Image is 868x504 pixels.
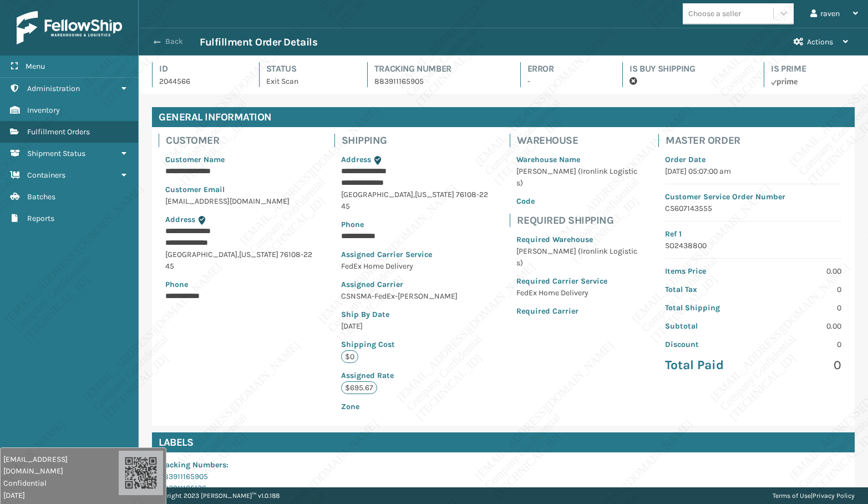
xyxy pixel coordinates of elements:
span: Address [165,215,195,224]
p: Total Paid [665,357,747,374]
span: , [237,250,239,259]
h4: Status [266,62,347,75]
h4: Required Shipping [517,214,645,227]
p: Ship By Date [341,309,490,320]
span: Fulfillment Orders [27,127,90,137]
p: [DATE] [341,320,490,332]
p: 0 [760,339,841,350]
span: Menu [26,62,45,71]
p: Discount [665,339,747,350]
p: Assigned Carrier Service [341,249,490,260]
p: Phone [165,279,314,290]
p: Shipping Cost [341,339,490,350]
span: [GEOGRAPHIC_DATA] [341,190,413,199]
span: [GEOGRAPHIC_DATA] [165,250,237,259]
p: Code [516,195,638,207]
h4: General Information [152,107,855,127]
h4: Customer [166,134,321,147]
h4: Master Order [666,134,848,147]
p: Customer Name [165,154,314,165]
a: 883911165136 [159,483,206,493]
p: 0 [760,284,841,295]
p: [DATE] 05:07:00 am [665,165,841,177]
p: Total Tax [665,284,747,295]
p: [PERSON_NAME] (Ironlink Logistics) [516,165,638,189]
span: [EMAIL_ADDRESS][DOMAIN_NAME] [3,453,119,477]
p: Required Carrier [516,305,638,317]
h4: Tracking Number [374,62,500,75]
p: Zone [341,401,490,412]
p: Required Carrier Service [516,275,638,287]
div: | [773,487,855,504]
span: [DATE] [3,490,119,501]
span: Tracking Numbers : [159,460,229,470]
h3: Fulfillment Order Details [200,36,317,49]
h4: Labels [152,432,855,452]
p: $0 [341,350,358,363]
span: Actions [807,37,833,47]
button: Back [149,37,200,47]
p: Items Price [665,265,747,277]
div: Choose a seller [688,8,741,19]
p: Assigned Rate [341,370,490,381]
p: CSNSMA-FedEx-[PERSON_NAME] [341,290,490,302]
span: Containers [27,170,65,180]
h4: Warehouse [517,134,645,147]
p: 2044566 [159,75,239,87]
span: , [413,190,415,199]
a: 883911165905 [159,472,208,481]
h4: Is Buy Shipping [630,62,744,75]
p: Warehouse Name [516,154,638,165]
span: [US_STATE] [239,250,278,259]
p: 0.00 [760,265,841,277]
p: Total Shipping [665,302,747,314]
p: $695.67 [341,381,377,394]
span: Reports [27,214,54,223]
p: 0 [760,357,841,374]
p: Required Warehouse [516,234,638,245]
img: logo [17,11,122,44]
p: Assigned Carrier [341,279,490,290]
p: 883911165905 [374,75,500,87]
span: Address [341,155,371,164]
p: Customer Email [165,184,314,195]
p: Exit Scan [266,75,347,87]
p: Customer Service Order Number [665,191,841,203]
p: 0.00 [760,320,841,332]
p: Ref 1 [665,228,841,240]
p: Copyright 2023 [PERSON_NAME]™ v 1.0.188 [152,487,280,504]
h4: Shipping [342,134,497,147]
p: Phone [341,219,490,230]
span: Shipment Status [27,149,85,158]
p: FedEx Home Delivery [341,260,490,272]
a: Privacy Policy [813,492,855,500]
h4: Is Prime [771,62,855,75]
a: Terms of Use [773,492,811,500]
span: Batches [27,192,55,201]
button: Actions [784,28,858,56]
p: FedEx Home Delivery [516,287,638,299]
p: SO2438800 [665,240,841,251]
p: CS607143555 [665,203,841,214]
h4: Id [159,62,239,75]
span: [US_STATE] [415,190,454,199]
span: Inventory [27,105,60,115]
span: Confidential [3,477,119,489]
p: Subtotal [665,320,747,332]
p: [EMAIL_ADDRESS][DOMAIN_NAME] [165,195,314,207]
p: Order Date [665,154,841,165]
p: 0 [760,302,841,314]
p: - [527,75,603,87]
span: Administration [27,84,80,93]
h4: Error [527,62,603,75]
p: [PERSON_NAME] (Ironlink Logistics) [516,245,638,269]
